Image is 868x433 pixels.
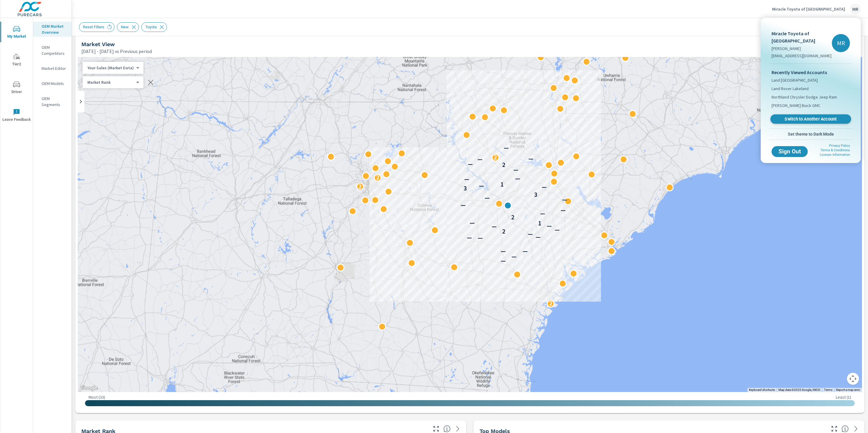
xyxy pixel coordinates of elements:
[770,115,851,124] a: Switch to Another Account
[772,45,832,52] p: [PERSON_NAME]
[772,53,832,59] p: [EMAIL_ADDRESS][DOMAIN_NAME]
[820,148,850,152] a: Terms & Conditions
[772,77,818,83] span: Land [GEOGRAPHIC_DATA]
[772,131,850,137] span: Set theme to Dark Mode
[772,69,850,76] p: Recently Viewed Accounts
[776,149,803,154] span: Sign Out
[772,94,837,100] span: Northland Chrysler Dodge Jeep Ram
[832,34,850,52] div: MR
[772,30,832,44] p: Miracle Toyota of [GEOGRAPHIC_DATA]
[772,102,820,108] span: [PERSON_NAME] Buick GMC
[774,116,848,122] span: Switch to Another Account
[820,153,850,157] a: License Information
[769,129,852,140] button: Set theme to Dark Mode
[772,146,808,157] button: Sign Out
[829,144,850,148] a: Privacy Policy
[772,86,809,92] span: Land Rover Lakeland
